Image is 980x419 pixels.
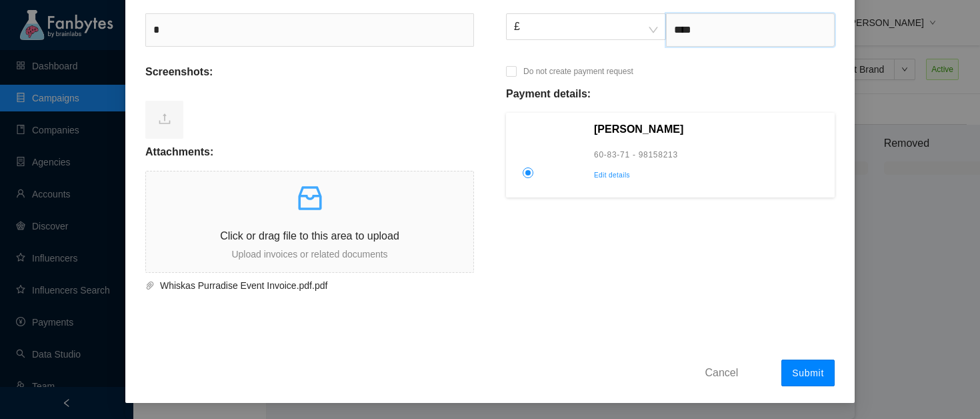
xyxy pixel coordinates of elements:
[145,281,155,290] span: paper-clip
[514,14,658,39] span: £
[594,169,826,181] p: Edit details
[146,171,473,272] span: inboxClick or drag file to this area to uploadUpload invoices or related documents
[792,368,824,378] span: Submit
[155,278,458,293] span: Whiskas Purradise Event Invoice.pdf.pdf
[145,64,213,80] p: Screenshots:
[294,182,326,214] span: inbox
[781,360,835,386] button: Submit
[695,362,748,383] button: Cancel
[594,121,826,137] p: [PERSON_NAME]
[158,112,171,125] span: upload
[146,228,473,244] p: Click or drag file to this area to upload
[145,144,213,160] p: Attachments:
[506,86,591,102] p: Payment details:
[146,247,473,262] p: Upload invoices or related documents
[594,148,826,161] p: 60-83-71 - 98158213
[523,65,633,78] p: Do not create payment request
[705,364,738,381] span: Cancel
